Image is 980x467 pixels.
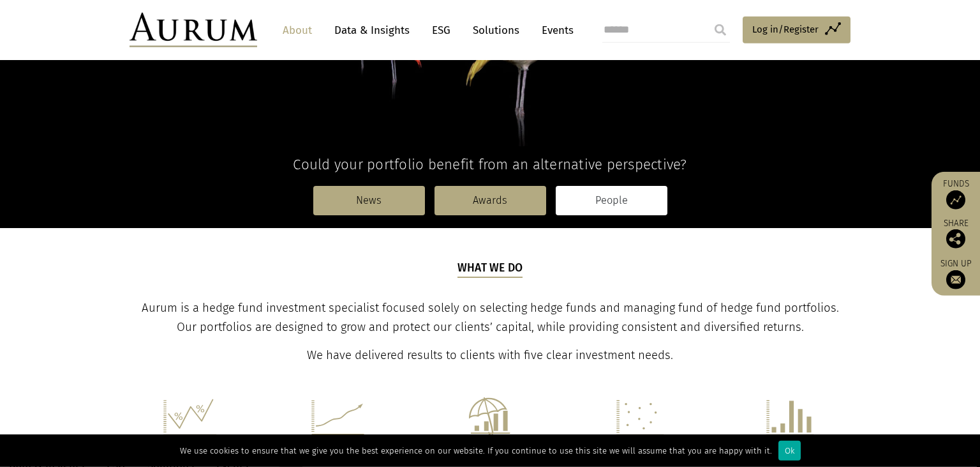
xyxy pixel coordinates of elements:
a: Awards [434,186,546,215]
span: We have delivered results to clients with five clear investment needs. [307,348,673,362]
div: Ok [778,441,801,461]
img: Share this post [946,229,965,249]
img: Aurum [130,13,257,47]
div: Share [938,219,974,249]
span: Aurum is a hedge fund investment specialist focused solely on selecting hedge funds and managing ... [142,301,839,334]
input: Submit [708,17,733,43]
a: Data & Insights [328,19,416,42]
a: News [313,186,425,215]
a: ESG [426,19,457,42]
a: People [556,186,667,215]
span: Log in/Register [752,22,819,37]
img: Sign up to our newsletter [946,270,965,289]
h5: What we do [457,260,523,278]
h4: Could your portfolio benefit from an alternative perspective? [130,156,850,173]
a: Sign up [938,258,974,289]
img: Access Funds [946,190,965,210]
a: Solutions [466,19,526,42]
a: Funds [938,178,974,210]
a: Log in/Register [743,17,850,43]
a: Events [535,19,574,42]
a: About [276,19,318,42]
